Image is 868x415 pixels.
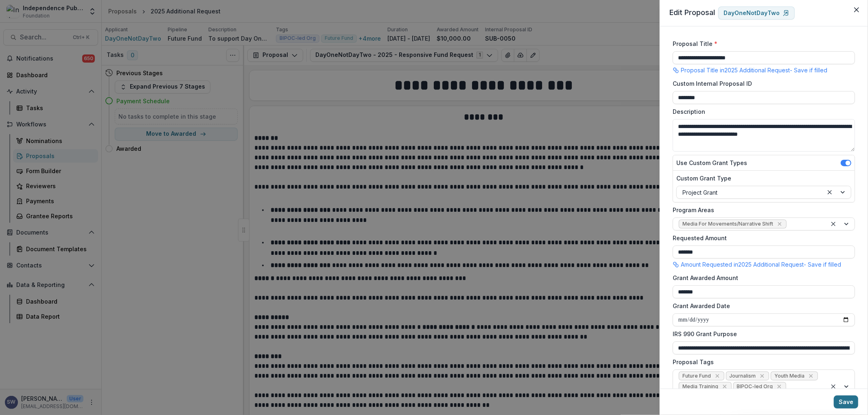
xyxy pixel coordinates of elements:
[673,274,850,282] label: Grant Awarded Amount
[673,39,850,48] label: Proposal Title
[681,66,827,74] p: Proposal Title in 2025 Additional Request - Save if filled
[682,373,711,379] span: Future Fund
[673,302,850,310] label: Grant Awarded Date
[807,372,815,380] div: Remove Youth Media
[681,260,841,269] p: Amount Requested in 2025 Additional Request - Save if filled
[774,373,805,379] span: Youth Media
[775,382,783,391] div: Remove BIPOC-led Org
[758,372,766,380] div: Remove Journalism
[713,372,722,380] div: Remove Future Fund
[721,382,729,391] div: Remove Media Training
[673,330,850,338] label: IRS 990 Grant Purpose
[676,174,846,183] label: Custom Grant Type
[730,373,756,379] span: Journalism
[682,221,773,227] span: Media For Movements/Narrative Shift
[776,220,784,228] div: Remove Media For Movements/Narrative Shift
[673,234,850,242] label: Requested Amount
[850,3,863,16] button: Close
[676,159,747,167] label: Use Custom Grant Types
[829,219,838,229] div: Clear selected options
[718,7,795,20] a: DayOneNotDayTwo
[825,187,835,197] div: Clear selected options
[673,358,850,366] label: Proposal Tags
[682,384,718,389] span: Media Training
[673,107,850,116] label: Description
[673,206,850,214] label: Program Areas
[829,382,838,391] div: Clear selected options
[673,79,850,88] label: Custom Internal Proposal ID
[724,10,780,17] p: DayOneNotDayTwo
[737,384,773,389] span: BIPOC-led Org
[669,8,715,17] span: Edit Proposal
[834,395,858,408] button: Save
